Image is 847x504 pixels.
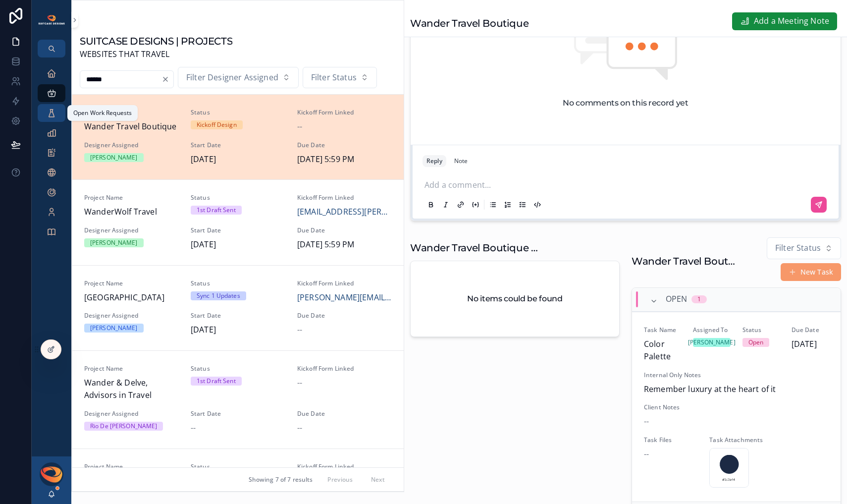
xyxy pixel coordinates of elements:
span: Due Date [297,312,392,320]
span: Internal Only Notes [644,371,829,379]
span: [DATE] [191,324,285,336]
span: Wander & Delve, Advisors in Travel [84,377,179,402]
span: Assigned To [693,326,730,334]
span: -- [191,422,196,435]
button: Select Button [303,67,377,89]
span: Status [191,194,285,202]
span: Filter Status [311,71,357,84]
span: Kickoff Form Linked [297,365,392,373]
span: Status [191,365,285,373]
span: Add a Meeting Note [754,15,829,28]
h2: No items could be found [467,293,563,305]
span: -- [297,324,302,336]
span: Color Palette [644,338,681,363]
span: Start Date [191,141,285,149]
h1: SUITCASE DESIGNS | PROJECTS [80,34,232,48]
span: Designer Assigned [84,226,179,234]
a: Project Name[GEOGRAPHIC_DATA]StatusSync 1 UpdatesKickoff Form Linked[PERSON_NAME][EMAIL_ADDRESS][... [72,265,404,350]
span: Designer Assigned [84,312,179,320]
span: -- [297,120,302,133]
span: [DATE] [191,238,285,251]
span: Due Date [297,141,392,149]
button: New Task [781,263,841,281]
a: [EMAIL_ADDRESS][PERSON_NAME][DOMAIN_NAME] [297,206,392,219]
button: Reply [423,155,446,167]
span: Remember luxury at the heart of it [644,383,829,396]
div: [PERSON_NAME] [90,324,138,333]
span: WanderWolf Travel [84,206,179,219]
span: Project Name [84,280,179,287]
div: Rio De [PERSON_NAME] [90,422,157,431]
span: Wander Travel Boutique [84,120,179,133]
span: Status [742,326,780,334]
span: -- [297,377,302,390]
span: Filter Status [775,242,821,255]
span: WEBSITES THAT TRAVEL [80,48,232,61]
span: Designer Assigned [84,141,179,149]
span: [DATE] [191,153,285,166]
span: [DATE] [792,338,829,351]
div: scrollable content [32,57,71,254]
a: [PERSON_NAME][EMAIL_ADDRESS][DOMAIN_NAME] [297,291,392,304]
span: Project Name [84,194,179,202]
span: Designer Assigned [84,410,179,418]
span: Client Notes [644,403,829,411]
span: Due Date [297,410,392,418]
span: Kickoff Form Linked [297,280,392,287]
span: Filter Designer Assigned [186,71,278,84]
button: Add a Meeting Note [732,12,837,30]
a: Project NameWander Travel BoutiqueStatusKickoff DesignKickoff Form Linked--Designer Assigned[PERS... [72,95,404,179]
span: Kickoff Form Linked [297,194,392,202]
div: Note [454,157,468,165]
div: [PERSON_NAME] [90,238,138,247]
div: 1 [697,295,701,303]
div: Kickoff Design [197,120,237,129]
div: [PERSON_NAME] [90,153,138,162]
span: Kickoff Form Linked [297,463,392,471]
span: Status [191,463,285,471]
span: Task Attachments [709,436,829,444]
span: Project Name [84,365,179,373]
span: -- [297,422,302,435]
button: Note [450,155,472,167]
div: Open Work Requests [73,109,132,117]
span: Due Date [297,226,392,234]
button: Select Button [178,67,299,89]
h1: Wander Travel Boutique Tasks [632,254,735,268]
span: [DATE] 5:59 PM [297,153,392,166]
span: Due Date [792,326,829,334]
div: [PERSON_NAME] [688,338,736,347]
span: Showing 7 of 7 results [249,476,313,484]
div: Open [748,338,763,347]
div: Sync 1 Updates [197,291,240,300]
a: Project NameWander & Delve, Advisors in TravelStatus1st Draft SentKickoff Form Linked--Designer A... [72,350,404,448]
button: Clear [161,75,173,83]
span: Project Name [84,463,179,471]
div: 1st Draft Sent [197,377,236,386]
span: Start Date [191,312,285,320]
div: 1st Draft Sent [197,206,236,215]
h1: Wander Travel Boutique [410,16,529,30]
a: Task NameColor PaletteAssigned To[PERSON_NAME]StatusOpenDue Date[DATE]Internal Only NotesRemember... [632,312,841,502]
span: -- [644,415,649,428]
span: Task Files [644,436,697,444]
span: [GEOGRAPHIC_DATA] [84,291,179,304]
span: -- [644,448,649,461]
span: Start Date [191,410,285,418]
h1: Wander Travel Boutique Work Requests [410,241,545,255]
a: Project NameWanderWolf TravelStatus1st Draft SentKickoff Form Linked[EMAIL_ADDRESS][PERSON_NAME][... [72,179,404,265]
span: Start Date [191,226,285,234]
span: Status [191,280,285,287]
h2: No comments on this record yet [563,97,688,109]
button: Select Button [767,237,841,259]
span: Task Name [644,326,681,334]
span: Kickoff Form Linked [297,109,392,116]
span: Open [666,293,688,306]
img: App logo [38,14,65,25]
span: [DATE] 5:59 PM [297,238,392,251]
span: Status [191,109,285,116]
